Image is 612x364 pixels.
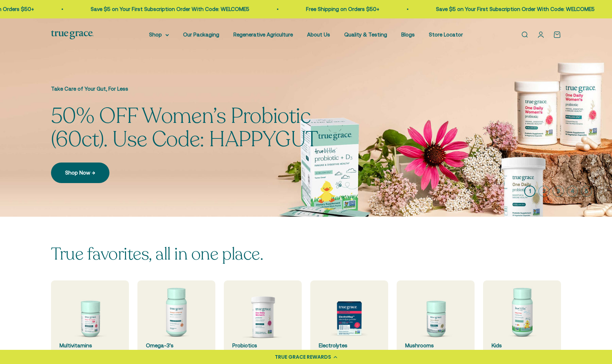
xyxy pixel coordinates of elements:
[552,186,564,197] button: 3
[581,186,592,197] button: 5
[51,163,109,183] a: Shop Now →
[149,30,169,39] summary: Shop
[51,102,318,154] split-lines: 50% OFF Women’s Probiotic (60ct). Use Code: HAPPYGUT
[137,280,215,358] a: Omega-3's
[405,341,466,350] div: Mushrooms
[290,6,364,12] a: Free Shipping on Orders $50+
[51,280,129,358] a: Multivitamins
[183,32,219,38] a: Our Packaging
[75,5,234,13] p: Save $5 on Your First Subscription Order With Code: WELCOME5
[310,280,388,358] a: Electrolytes
[483,280,561,358] a: Kids
[232,341,293,350] div: Probiotics
[224,280,302,358] a: Probiotics
[397,280,475,358] a: Mushrooms
[319,341,380,350] div: Electrolytes
[275,353,331,361] div: TRUE GRACE REWARDS
[344,32,387,38] a: Quality & Testing
[567,186,578,197] button: 4
[51,85,363,93] p: Take Care of Your Gut, For Less
[420,5,579,13] p: Save $5 on Your First Subscription Order With Code: WELCOME5
[524,186,535,197] button: 1
[233,32,293,38] a: Regenerative Agriculture
[51,243,263,266] split-lines: True favorites, all in one place.
[146,341,207,350] div: Omega-3's
[429,32,463,38] a: Store Locator
[492,341,552,350] div: Kids
[59,341,120,350] div: Multivitamins
[401,32,415,38] a: Blogs
[538,186,550,197] button: 2
[307,32,330,38] a: About Us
